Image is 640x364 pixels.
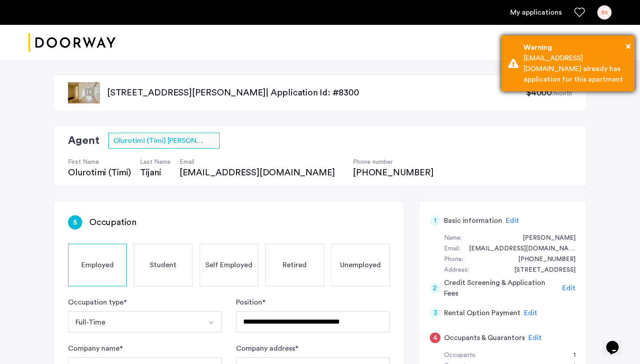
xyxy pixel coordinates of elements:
span: Employed [81,260,114,270]
label: Company address * [236,343,298,354]
div: 2300 Grain Meadow Lane [505,265,576,276]
div: Phone: [444,254,463,265]
span: $4000 [526,88,552,97]
p: [STREET_ADDRESS][PERSON_NAME] | Application Id: #8300 [107,87,526,99]
iframe: chat widget [603,328,631,355]
img: logo [28,26,116,59]
img: arrow [208,319,215,326]
label: Company name * [68,343,123,354]
a: Favorites [574,7,585,18]
div: 1 [564,350,576,361]
span: Edit [528,334,542,341]
button: Select option [68,311,201,332]
h4: Phone number [353,158,433,166]
span: Edit [506,217,519,224]
h2: Agent [68,133,100,149]
h3: Occupation [89,216,136,229]
div: 2 [430,283,440,293]
div: Email: [444,244,460,254]
span: Retired [283,260,307,270]
h5: Credit Screening & Application Fees [444,277,559,299]
span: Edit [562,285,576,292]
h4: First Name [68,158,131,166]
sub: /month [552,91,572,97]
div: Warning [524,42,628,53]
div: 1 [430,215,440,226]
span: Edit [524,309,537,317]
div: [PHONE_NUMBER] [353,166,433,179]
div: bsaddler3@gmail.com [460,244,576,254]
label: Occupation type * [68,297,127,308]
button: Select option [200,311,222,332]
button: Close [626,40,631,53]
h5: Basic information [444,215,502,226]
h5: Occupants & Guarantors [444,332,525,343]
div: +14049894914 [509,254,576,265]
h4: Last Name [140,158,171,166]
a: My application [510,7,562,18]
div: 3 [430,308,440,318]
img: apartment [68,82,100,103]
div: [EMAIL_ADDRESS][DOMAIN_NAME] already has application for this apartment [524,53,628,85]
span: × [626,42,631,51]
div: Name: [444,233,462,244]
div: Address: [444,265,469,276]
label: Position * [236,297,265,308]
div: BS [597,5,612,20]
div: [EMAIL_ADDRESS][DOMAIN_NAME] [180,166,344,179]
a: Cazamio logo [28,26,116,59]
div: 5 [68,215,82,229]
div: Olurotimi (Timi) [68,166,131,179]
div: Bryce Saddler [514,233,576,244]
h4: Email [180,158,344,166]
span: Unemployed [340,260,381,270]
div: Tijani [140,166,171,179]
div: 4 [430,332,440,343]
span: Student [150,260,176,270]
h5: Rental Option Payment [444,308,520,318]
span: Self Employed [205,260,252,270]
div: Occupants: [444,350,476,361]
